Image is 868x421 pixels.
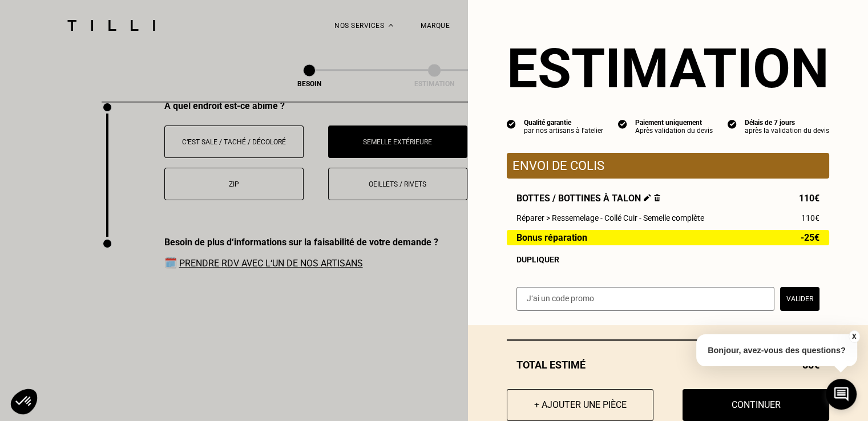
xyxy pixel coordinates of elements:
input: J‘ai un code promo [516,287,774,311]
span: -25€ [801,233,819,242]
div: Qualité garantie [524,119,603,127]
button: Continuer [683,389,829,421]
span: Bonus réparation [516,233,587,242]
img: icon list info [728,119,737,129]
span: 110€ [799,193,819,204]
span: Bottes / Bottines à talon [516,193,660,204]
div: après la validation du devis [745,127,829,135]
div: Total estimé [507,359,829,371]
button: Valider [780,287,819,311]
span: 110€ [801,213,819,222]
div: Après validation du devis [635,127,713,135]
div: Paiement uniquement [635,119,713,127]
div: Délais de 7 jours [745,119,829,127]
img: icon list info [618,119,627,129]
div: Dupliquer [516,255,819,264]
button: X [848,330,859,343]
p: Bonjour, avez-vous des questions? [696,334,857,366]
div: par nos artisans à l'atelier [524,127,603,135]
img: Éditer [644,194,651,201]
p: Envoi de colis [512,159,823,173]
span: Réparer > Ressemelage - Collé Cuir - Semelle complète [516,213,704,222]
img: Supprimer [654,194,660,201]
button: + Ajouter une pièce [507,389,653,421]
section: Estimation [507,37,829,100]
img: icon list info [507,119,516,129]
